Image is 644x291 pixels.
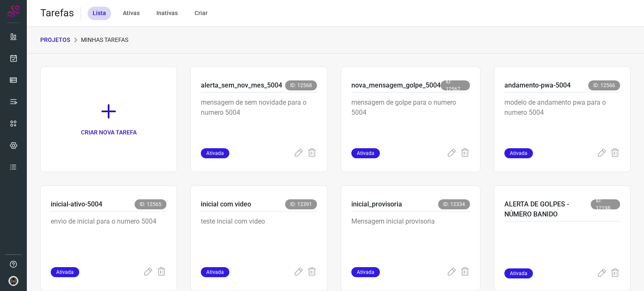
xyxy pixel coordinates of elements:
[441,80,470,90] span: ID: 12567
[201,98,317,139] p: mensagem de sem novidade para o numero 5004
[8,276,18,286] img: d44150f10045ac5288e451a80f22ca79.png
[40,36,70,44] p: PROJETOS
[201,216,317,258] p: teste incial com video
[504,148,533,158] span: Ativada
[504,199,591,219] p: ALERTA DE GOLPES - NÚMERO BANIDO
[81,128,137,137] p: CRIAR NOVA TAREFA
[201,80,282,90] p: alerta_sem_nov_mes_5004
[7,5,20,18] img: Logo
[201,267,229,277] span: Ativada
[504,98,620,139] p: modelo de andamento pwa para o numero 5004
[351,199,402,209] p: inicial_provisoria
[351,80,441,90] p: nova_mensagem_golpe_5004
[81,36,128,44] p: Minhas Tarefas
[51,199,102,209] p: inicial-ativo-5004
[438,199,470,209] span: ID: 12334
[201,148,229,158] span: Ativada
[40,67,177,172] a: CRIAR NOVA TAREFA
[285,199,317,209] span: ID: 12391
[51,267,79,277] span: Ativada
[351,267,380,277] span: Ativada
[190,7,213,20] div: Criar
[285,80,317,90] span: ID: 12568
[151,7,183,20] div: Inativas
[351,98,470,139] p: mensagem de golpe para o numero 5004
[118,7,145,20] div: Ativas
[135,199,166,209] span: ID: 12565
[51,216,166,258] p: envio de inicial para o numero 5004
[588,80,620,90] span: ID: 12566
[504,268,533,278] span: Ativada
[40,7,74,19] h2: Tarefas
[201,199,251,209] p: inicial com video
[351,148,380,158] span: Ativada
[351,216,470,258] p: Mensagem inicial provisoria
[591,199,620,209] span: ID: 12198
[88,7,111,20] div: Lista
[504,80,571,90] p: andamento-pwa-5004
